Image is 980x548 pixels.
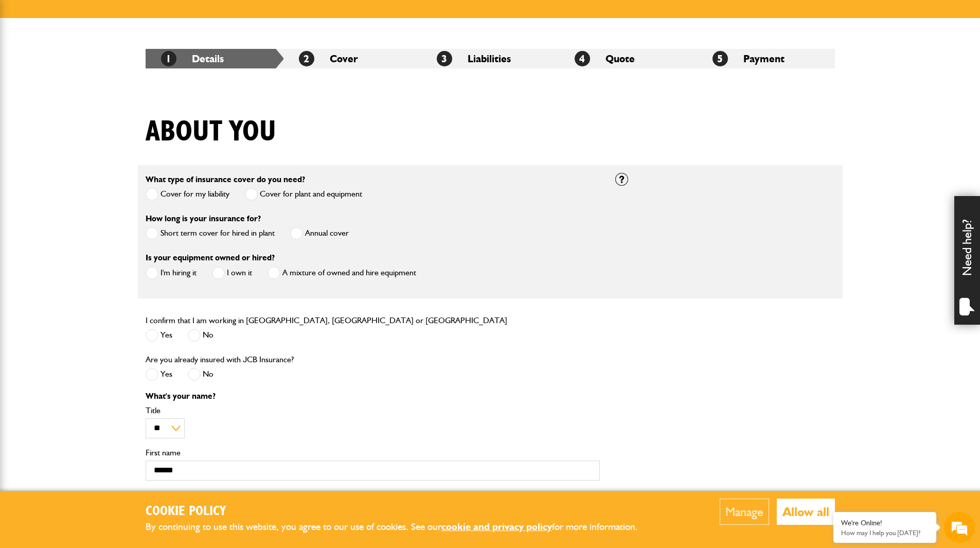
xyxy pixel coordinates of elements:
[290,227,349,240] label: Annual cover
[146,227,275,240] label: Short term cover for hired in plant
[146,392,600,400] p: What's your name?
[146,519,655,535] p: By continuing to use this website, you agree to our use of cookies. See our for more information.
[268,267,416,279] label: A mixture of owned and hire equipment
[146,406,600,415] label: Title
[283,49,421,68] li: Cover
[146,316,507,325] label: I confirm that I am working in [GEOGRAPHIC_DATA], [GEOGRAPHIC_DATA] or [GEOGRAPHIC_DATA]
[146,449,600,457] label: First name
[841,529,929,537] p: How may I help you today?
[777,499,835,525] button: Allow all
[841,519,929,527] div: We're Online!
[146,188,229,201] label: Cover for my liability
[161,51,176,66] span: 1
[146,254,275,262] label: Is your equipment owned or hired?
[146,368,172,381] label: Yes
[712,51,728,66] span: 5
[146,215,261,223] label: How long is your insurance for?
[720,499,769,525] button: Manage
[146,504,655,520] h2: Cookie Policy
[299,51,314,66] span: 2
[421,49,559,68] li: Liabilities
[559,49,697,68] li: Quote
[146,175,305,184] label: What type of insurance cover do you need?
[245,188,362,201] label: Cover for plant and equipment
[575,51,590,66] span: 4
[188,329,213,342] label: No
[697,49,835,68] li: Payment
[188,368,213,381] label: No
[441,521,552,533] a: cookie and privacy policy
[146,115,276,149] h1: About you
[212,267,252,279] label: I own it
[146,267,197,279] label: I'm hiring it
[146,329,172,342] label: Yes
[146,49,283,68] li: Details
[954,196,980,325] div: Need help?
[146,356,294,364] label: Are you already insured with JCB Insurance?
[437,51,452,66] span: 3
